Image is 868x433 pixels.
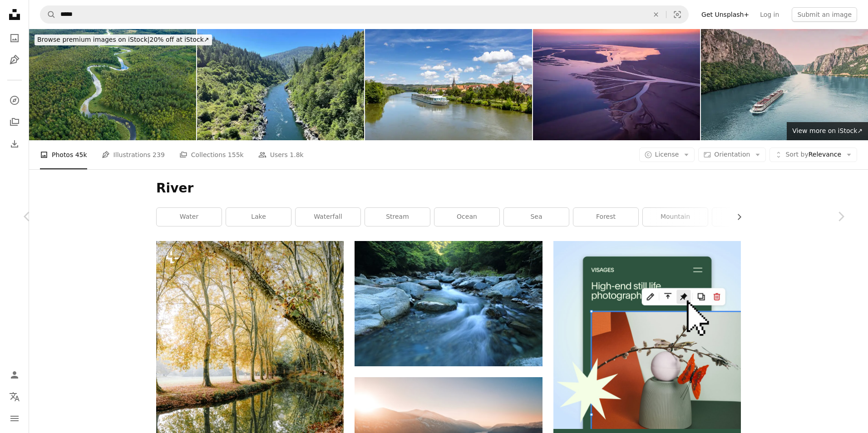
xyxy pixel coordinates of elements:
[29,29,217,51] a: Browse premium images on iStock|20% off at iStock↗
[197,29,364,140] img: The Klamath River
[40,6,56,23] button: Search Unsplash
[553,241,741,428] img: file-1723602894256-972c108553a7image
[785,151,808,158] span: Sort by
[5,388,24,406] button: Language
[102,140,165,169] a: Illustrations 239
[355,299,542,307] a: body river surrounded by dress
[712,208,777,226] a: nature
[533,29,700,140] img: Natural colors, geometric shapes, abstract shapes like a tree in the dry season of a natural lake...
[365,29,532,140] img: Karlstadt, River Main, Germany
[639,148,695,162] button: License
[156,180,741,197] h1: River
[573,208,638,226] a: forest
[698,148,766,162] button: Orientation
[153,150,165,160] span: 239
[787,122,868,140] a: View more on iStock↗
[37,36,209,43] span: 20% off at iStock ↗
[296,208,360,226] a: waterfall
[5,29,24,47] a: Photos
[5,135,24,153] a: Download History
[646,6,666,23] button: Clear
[290,150,303,160] span: 1.8k
[258,140,304,169] a: Users 1.8k
[434,208,499,226] a: ocean
[37,36,149,43] span: Browse premium images on iStock |
[157,208,222,226] a: water
[5,113,24,131] a: Collections
[40,5,689,24] form: Find visuals sitewide
[5,51,24,69] a: Illustrations
[731,208,741,226] button: scroll list to the right
[655,151,679,158] span: License
[755,7,784,22] a: Log in
[156,378,344,386] a: a river running through a forest filled with trees
[365,208,430,226] a: stream
[226,208,291,226] a: lake
[701,29,868,140] img: Aerial view of a cruise ship traveling through the Danube River's Iron Gate between Serbia and Ro...
[5,366,24,384] a: Log in / Sign up
[696,7,755,22] a: Get Unsplash+
[814,173,868,260] a: Next
[785,150,841,159] span: Relevance
[643,208,708,226] a: mountain
[666,6,688,23] button: Visual search
[29,29,196,140] img: beautiful landscape with a small meandering river (aerial view)
[504,208,569,226] a: sea
[769,148,857,162] button: Sort byRelevance
[792,127,863,134] span: View more on iStock ↗
[5,409,24,428] button: Menu
[714,151,750,158] span: Orientation
[5,91,24,109] a: Explore
[792,7,857,22] button: Submit an image
[179,140,244,169] a: Collections 155k
[355,241,542,366] img: body river surrounded by dress
[228,150,244,160] span: 155k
